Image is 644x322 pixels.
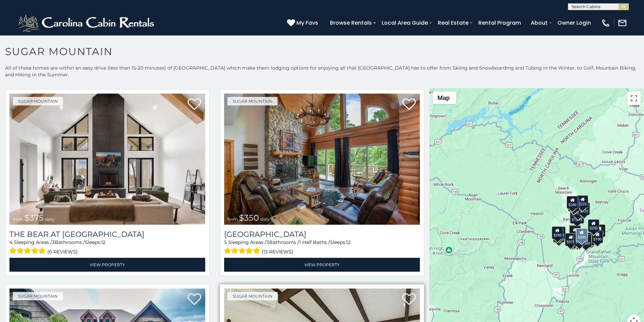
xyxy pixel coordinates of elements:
[13,217,23,222] span: from
[577,195,589,208] div: $225
[228,97,278,105] a: Sugar Mountain
[299,239,330,245] span: 1 Half Baths /
[569,225,580,238] div: $190
[287,19,320,27] a: My Favs
[576,228,588,242] div: $200
[592,230,603,243] div: $190
[188,293,201,307] a: Add to favorites
[45,217,54,222] span: daily
[402,293,416,307] a: Add to favorites
[569,226,581,239] div: $300
[574,233,586,246] div: $350
[239,213,259,223] span: $350
[527,17,551,29] a: About
[627,92,641,105] button: Toggle fullscreen view
[224,230,420,239] h3: Grouse Moor Lodge
[260,217,270,222] span: daily
[24,213,44,223] span: $375
[578,202,590,215] div: $125
[552,226,563,239] div: $240
[9,230,205,239] a: The Bear At [GEOGRAPHIC_DATA]
[224,94,420,225] img: Grouse Moor Lodge
[327,17,375,29] a: Browse Rentals
[9,94,205,225] a: The Bear At Sugar Mountain from $375 daily
[224,94,420,225] a: Grouse Moor Lodge from $350 daily
[266,239,269,245] span: 3
[475,17,524,29] a: Rental Program
[228,217,238,222] span: from
[554,17,594,29] a: Owner Login
[101,239,105,245] span: 12
[434,17,472,29] a: Real Estate
[47,247,78,256] span: (6 reviews)
[433,92,456,104] button: Change map style
[262,247,293,256] span: (13 reviews)
[224,239,227,245] span: 5
[9,94,205,225] img: The Bear At Sugar Mountain
[346,239,351,245] span: 12
[601,18,611,28] img: phone-regular-white.png
[570,211,584,224] div: $1,095
[378,17,431,29] a: Local Area Guide
[9,258,205,272] a: View Property
[13,97,63,105] a: Sugar Mountain
[224,239,420,256] div: Sleeping Areas / Bathrooms / Sleeps:
[296,19,318,27] span: My Favs
[588,219,599,232] div: $250
[594,224,605,237] div: $155
[437,94,450,101] span: Map
[228,292,278,300] a: Sugar Mountain
[583,232,595,245] div: $195
[618,18,627,28] img: mail-regular-white.png
[224,230,420,239] a: [GEOGRAPHIC_DATA]
[52,239,55,245] span: 3
[9,239,13,245] span: 4
[9,239,205,256] div: Sleeping Areas / Bathrooms / Sleeps:
[565,233,577,246] div: $375
[9,230,205,239] h3: The Bear At Sugar Mountain
[13,292,63,300] a: Sugar Mountain
[402,98,416,112] a: Add to favorites
[567,196,578,209] div: $240
[224,258,420,272] a: View Property
[17,13,157,33] img: White-1-2.png
[188,98,201,112] a: Add to favorites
